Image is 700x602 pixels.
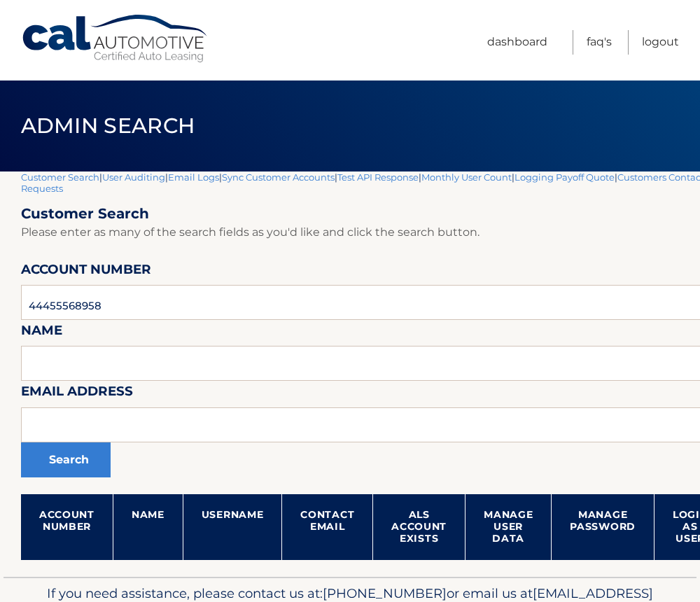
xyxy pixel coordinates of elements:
button: Search [21,442,111,477]
a: Dashboard [487,30,547,55]
a: Email Logs [168,171,219,183]
a: Sync Customer Accounts [222,171,335,183]
a: Logout [642,30,679,55]
label: Email Address [21,381,133,407]
th: Name [113,494,183,560]
th: Username [183,494,282,560]
a: Cal Automotive [21,14,210,64]
a: Monthly User Count [421,171,512,183]
th: Manage Password [552,494,654,560]
th: ALS Account Exists [373,494,465,560]
a: Test API Response [337,171,419,183]
a: Logging Payoff Quote [514,171,615,183]
a: Customer Search [21,171,99,183]
span: [PHONE_NUMBER] [323,585,447,601]
a: User Auditing [102,171,165,183]
th: Manage User Data [465,494,552,560]
th: Account Number [21,494,113,560]
a: FAQ's [587,30,612,55]
span: Admin Search [21,113,195,139]
th: Contact Email [282,494,373,560]
label: Account Number [21,259,151,285]
label: Name [21,320,62,346]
